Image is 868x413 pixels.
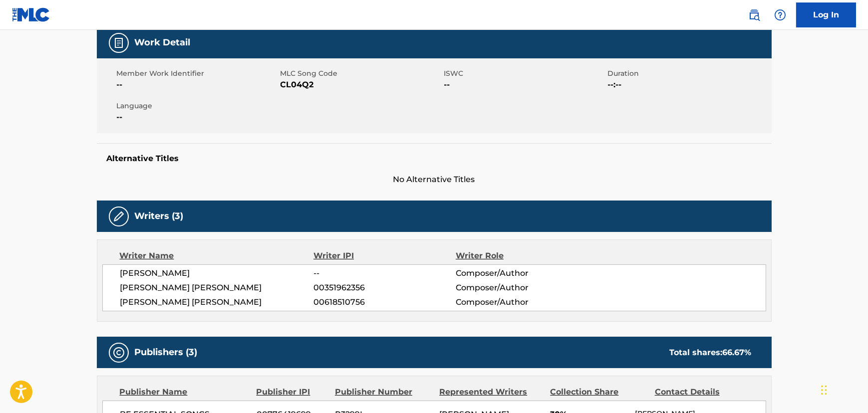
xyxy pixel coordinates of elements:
div: Drag [821,375,827,405]
span: ISWC [444,68,605,79]
span: -- [313,267,455,279]
h5: Publishers (3) [135,347,198,358]
span: 66.67 % [723,348,752,357]
span: -- [444,79,605,91]
span: Composer/Author [456,296,585,308]
span: Composer/Author [456,267,585,279]
div: Publisher Number [335,386,432,398]
span: [PERSON_NAME] [120,267,314,279]
img: Work Detail [113,37,125,49]
img: MLC Logo [12,7,50,22]
div: Writer IPI [313,250,456,262]
span: [PERSON_NAME] [PERSON_NAME] [120,296,314,308]
img: help [774,9,786,21]
img: Publishers [113,347,125,359]
span: [PERSON_NAME] [PERSON_NAME] [120,282,314,294]
span: Language [117,101,278,111]
span: --:-- [608,79,769,91]
div: Publisher Name [120,386,249,398]
span: CL04Q2 [281,79,442,91]
h5: Writers (3) [135,210,184,222]
span: Composer/Author [456,282,585,294]
div: Total shares: [670,347,752,359]
img: Writers [113,210,125,222]
div: Contact Details [655,386,752,398]
h5: Work Detail [135,37,191,48]
a: Public Search [744,5,764,25]
div: Writer Name [120,250,314,262]
span: 00618510756 [313,296,455,308]
h5: Alternative Titles [107,154,762,164]
span: -- [117,79,278,91]
span: -- [117,111,278,123]
span: 00351962356 [313,282,455,294]
iframe: Chat Widget [818,365,868,413]
div: Writer Role [456,250,585,262]
img: search [748,9,760,21]
span: MLC Song Code [281,68,442,79]
a: Log In [796,2,856,27]
div: Collection Share [550,386,647,398]
span: No Alternative Titles [97,174,772,186]
div: Publisher IPI [257,386,327,398]
div: Help [770,5,790,25]
span: Member Work Identifier [117,68,278,79]
div: Represented Writers [439,386,543,398]
span: Duration [608,68,769,79]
